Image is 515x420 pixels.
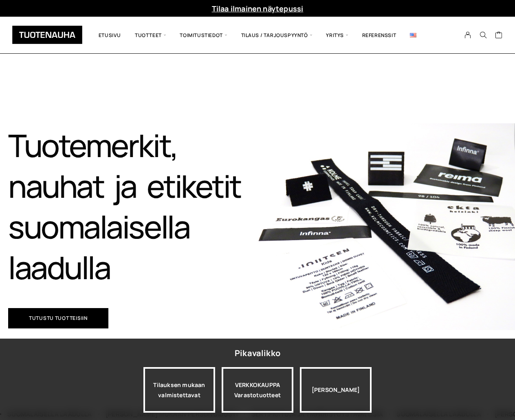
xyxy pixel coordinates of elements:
[128,23,173,47] span: Tuotteet
[212,4,304,13] a: Tilaa ilmainen näytepussi
[12,26,82,44] img: Tuotenauha Oy
[8,125,257,288] h1: Tuotemerkit, nauhat ja etiketit suomalaisella laadulla​
[29,316,88,321] span: Tutustu tuotteisiin
[143,367,215,413] a: Tilauksen mukaan valmistettavat
[495,31,503,41] a: Cart
[222,367,293,413] div: VERKKOKAUPPA Varastotuotteet
[319,23,355,47] span: Yritys
[257,123,515,330] img: Etusivu 1
[173,23,234,47] span: Toimitustiedot
[475,31,491,39] button: Search
[235,346,280,361] div: Pikavalikko
[222,367,293,413] a: VERKKOKAUPPAVarastotuotteet
[8,308,108,328] a: Tutustu tuotteisiin
[460,31,476,39] a: My Account
[300,367,372,413] div: [PERSON_NAME]
[92,23,128,47] a: Etusivu
[355,23,403,47] a: Referenssit
[410,33,416,37] img: English
[234,23,319,47] span: Tilaus / Tarjouspyyntö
